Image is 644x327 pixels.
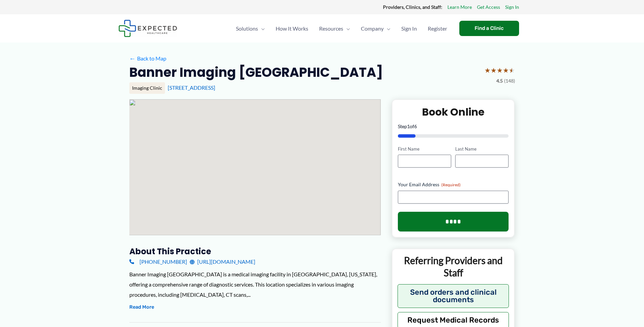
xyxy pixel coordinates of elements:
p: Referring Providers and Staff [398,254,509,279]
span: How It Works [276,17,308,40]
button: Read More [129,303,154,311]
a: CompanyMenu Toggle [355,17,396,40]
span: (148) [504,76,515,85]
span: Sign In [401,17,417,40]
span: Solutions [236,17,258,40]
span: 1 [407,123,410,129]
span: Menu Toggle [343,17,350,40]
a: Find a Clinic [459,21,519,36]
p: Step of [398,124,509,129]
h3: About this practice [129,246,381,257]
img: Expected Healthcare Logo - side, dark font, small [118,20,177,37]
a: SolutionsMenu Toggle [231,17,270,40]
label: Your Email Address [398,181,509,188]
span: ★ [509,64,515,76]
h2: Banner Imaging [GEOGRAPHIC_DATA] [129,64,383,81]
a: ResourcesMenu Toggle [314,17,355,40]
span: 6 [414,123,417,129]
strong: Providers, Clinics, and Staff: [383,4,442,10]
a: How It Works [270,17,314,40]
span: (Required) [441,182,461,187]
button: Send orders and clinical documents [398,284,509,308]
label: First Name [398,146,451,152]
label: Last Name [455,146,509,152]
nav: Primary Site Navigation [231,17,453,40]
span: ★ [503,64,509,76]
a: [URL][DOMAIN_NAME] [190,257,255,267]
span: ★ [484,64,491,76]
a: Learn More [447,3,472,12]
h2: Book Online [398,105,509,119]
a: Sign In [396,17,422,40]
span: ← [129,55,136,62]
div: Imaging Clinic [129,82,165,94]
a: Get Access [477,3,500,12]
span: ★ [491,64,497,76]
span: Register [428,17,447,40]
span: Menu Toggle [384,17,390,40]
a: Register [422,17,453,40]
span: ★ [497,64,503,76]
span: Company [361,17,384,40]
a: [STREET_ADDRESS] [168,84,215,91]
span: 4.5 [496,76,503,85]
span: Menu Toggle [258,17,265,40]
a: [PHONE_NUMBER] [129,257,187,267]
span: Resources [319,17,343,40]
a: ←Back to Map [129,53,166,64]
div: Banner Imaging [GEOGRAPHIC_DATA] is a medical imaging facility in [GEOGRAPHIC_DATA], [US_STATE], ... [129,269,381,299]
a: Sign In [505,3,519,12]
